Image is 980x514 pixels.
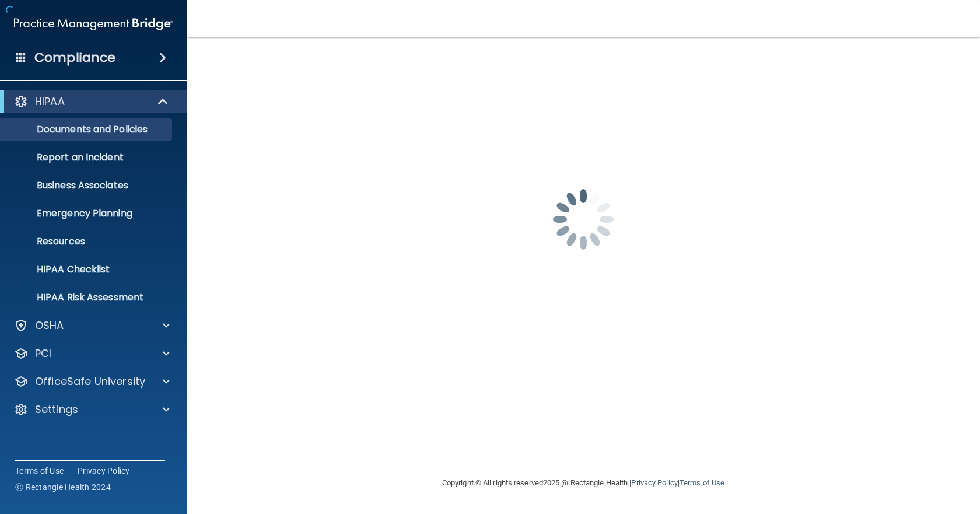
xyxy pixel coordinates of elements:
img: spinner.e123f6fc.gif [525,161,642,278]
p: PCI [35,347,51,361]
p: Documents and Policies [8,124,167,135]
p: OSHA [35,319,64,333]
a: Terms of Use [15,465,64,477]
a: OSHA [14,319,170,333]
span: Ⓒ Rectangle Health 2024 [15,481,111,493]
p: Emergency Planning [8,208,167,219]
img: PMB logo [14,12,173,36]
a: Privacy Policy [631,478,677,487]
a: Privacy Policy [78,465,130,477]
a: HIPAA [14,95,169,109]
a: PCI [14,347,170,361]
a: Settings [14,403,170,417]
p: Report an Incident [8,152,167,163]
iframe: Drift Widget Chat Controller [778,431,966,478]
a: Terms of Use [680,478,724,487]
p: Resources [8,236,167,247]
a: OfficeSafe University [14,375,170,389]
h4: Compliance [34,50,116,66]
div: Copyright © All rights reserved 2025 @ Rectangle Health | | [370,464,796,502]
p: HIPAA Risk Assessment [8,292,167,303]
p: HIPAA Checklist [8,264,167,275]
p: Business Associates [8,180,167,191]
p: OfficeSafe University [35,375,145,389]
p: Settings [35,403,78,417]
p: HIPAA [35,95,65,109]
